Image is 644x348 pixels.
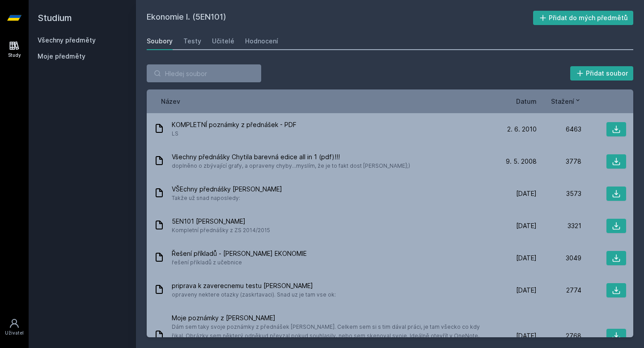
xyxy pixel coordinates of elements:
[172,281,336,290] span: priprava k zaverecnemu testu [PERSON_NAME]
[537,331,581,340] div: 2768
[516,97,537,106] button: Datum
[2,36,27,63] a: Study
[172,153,410,161] span: Všechny přednášky Chytila barevná edice all in 1 (pdf)!!!
[516,286,537,295] span: [DATE]
[172,258,307,267] span: řešení příkladů z učebnice
[172,217,270,226] span: 5EN101 [PERSON_NAME]
[147,37,173,46] div: Soubory
[172,120,297,129] span: KOMPLETNÍ poznámky z přednášek - PDF
[183,37,201,46] div: Testy
[537,221,581,230] div: 3321
[147,11,533,25] h2: Ekonomie I. (5EN101)
[516,254,537,263] span: [DATE]
[172,185,282,194] span: VŠEchny přednášky [PERSON_NAME]
[172,314,488,323] span: Moje poznámky z [PERSON_NAME]
[172,226,270,235] span: Kompletní přednášky z ZS 2014/2015
[8,52,21,59] div: Study
[537,286,581,295] div: 2774
[5,330,24,336] div: Uživatel
[172,161,410,170] span: doplněno o zbývající grafy, a opraveny chyby...myslím, že je to fakt dost [PERSON_NAME];)
[147,32,173,50] a: Soubory
[172,194,282,203] span: Takže už snad naposledy:
[537,157,581,166] div: 3778
[212,32,234,50] a: Učitelé
[38,36,96,44] a: Všechny předměty
[245,32,278,50] a: Hodnocení
[172,249,307,258] span: Řešení příkladů - [PERSON_NAME] EKONOMIE
[183,32,201,50] a: Testy
[212,37,234,46] div: Učitelé
[516,221,537,230] span: [DATE]
[516,189,537,198] span: [DATE]
[506,157,537,166] span: 9. 5. 2008
[172,290,336,299] span: opraveny nektere otazky (zaskrtavaci). Snad uz je tam vse ok:
[533,11,634,25] button: Přidat do mých předmětů
[551,97,581,106] button: Stažení
[570,66,634,81] button: Přidat soubor
[38,52,85,61] span: Moje předměty
[2,314,27,341] a: Uživatel
[147,64,261,82] input: Hledej soubor
[537,254,581,263] div: 3049
[161,97,180,106] button: Název
[537,125,581,134] div: 6463
[516,331,537,340] span: [DATE]
[172,129,297,138] span: LS
[245,37,278,46] div: Hodnocení
[551,97,574,106] span: Stažení
[537,189,581,198] div: 3573
[507,125,537,134] span: 2. 6. 2010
